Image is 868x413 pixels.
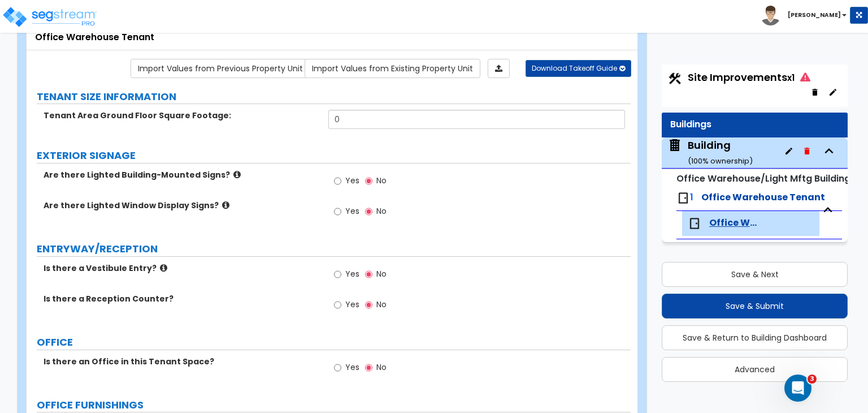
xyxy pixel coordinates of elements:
[365,362,372,374] input: No
[365,205,372,218] input: No
[667,138,682,153] img: building.svg
[160,264,167,272] i: click for more info!
[376,175,387,186] span: No
[676,191,690,205] img: door.png
[44,200,320,211] label: Are there Lighted Window Display Signs?
[709,217,757,230] span: Office Warehouse Tenant
[334,175,341,187] input: Yes
[35,31,629,44] div: Office Warehouse Tenant
[37,398,631,412] label: OFFICE FURNISHINGS
[662,262,848,287] button: Save & Next
[44,356,320,367] label: Is there an Office in this Tenant Space?
[526,60,631,77] button: Download Takeoff Guide
[44,110,320,121] label: Tenant Area Ground Floor Square Footage:
[688,217,701,230] img: door.png
[784,375,811,402] iframe: Intercom live chat
[761,6,780,25] img: avatar.png
[345,175,359,186] span: Yes
[37,89,631,104] label: TENANT SIZE INFORMATION
[690,191,693,204] span: 1
[334,205,341,218] input: Yes
[131,59,310,78] a: Import the dynamic attribute values from previous properties.
[345,205,359,217] span: Yes
[688,138,753,167] div: Building
[376,362,387,373] span: No
[44,293,320,304] label: Is there a Reception Counter?
[305,59,480,78] a: Import the dynamic attribute values from existing properties.
[376,268,387,279] span: No
[701,191,825,204] span: Office Warehouse Tenant
[365,299,372,311] input: No
[334,299,341,311] input: Yes
[37,242,631,256] label: ENTRYWAY/RECEPTION
[667,71,682,86] img: Construction.png
[662,325,848,350] button: Save & Return to Building Dashboard
[676,172,850,185] small: Office Warehouse/Light Mftg Building
[688,156,753,166] small: ( 100 % ownership)
[334,362,341,374] input: Yes
[532,63,617,73] span: Download Takeoff Guide
[667,138,753,167] span: Building
[365,175,372,187] input: No
[37,335,631,350] label: OFFICE
[662,357,848,382] button: Advanced
[2,6,98,28] img: logo_pro_r.png
[376,205,387,217] span: No
[345,268,359,279] span: Yes
[365,268,372,281] input: No
[662,294,848,319] button: Save & Submit
[345,362,359,373] span: Yes
[488,59,510,78] a: Import the dynamic attributes value through Excel sheet
[808,375,817,384] span: 3
[688,70,810,84] span: Site Improvements
[233,170,241,179] i: click for more info!
[376,299,387,310] span: No
[787,72,795,84] small: x1
[222,201,229,209] i: click for more info!
[334,268,341,281] input: Yes
[37,148,631,163] label: EXTERIOR SIGNAGE
[44,263,320,274] label: Is there a Vestibule Entry?
[345,299,359,310] span: Yes
[788,11,841,19] b: [PERSON_NAME]
[670,118,839,131] div: Buildings
[44,169,320,180] label: Are there Lighted Building-Mounted Signs?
